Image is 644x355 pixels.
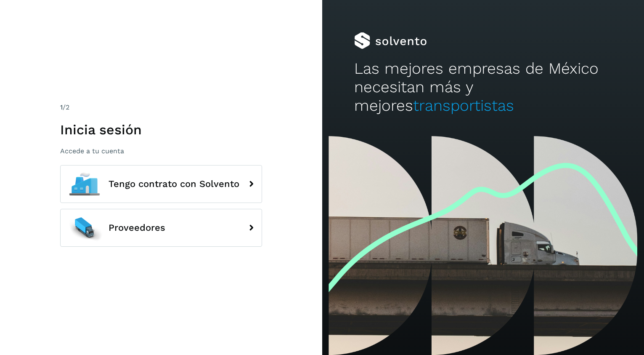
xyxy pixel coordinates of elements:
span: transportistas [413,96,514,115]
p: Accede a tu cuenta [60,147,262,155]
h1: Inicia sesión [60,122,262,138]
span: 1 [60,103,63,111]
button: Tengo contrato con Solvento [60,165,262,203]
div: /2 [60,102,262,112]
span: Tengo contrato con Solvento [109,179,239,189]
button: Proveedores [60,209,262,247]
span: Proveedores [109,223,165,233]
h2: Las mejores empresas de México necesitan más y mejores [354,59,612,115]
